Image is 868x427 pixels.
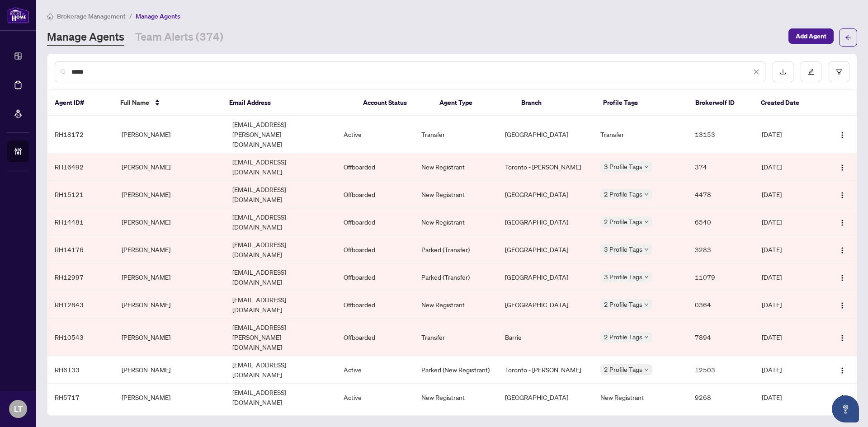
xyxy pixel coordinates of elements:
td: [PERSON_NAME] [114,356,226,384]
td: Offboarded [336,153,414,181]
td: [DATE] [755,319,821,356]
span: down [644,164,649,169]
td: Barrie [498,319,593,356]
span: down [644,275,649,279]
th: Brokerwolf ID [688,90,754,116]
td: [DATE] [755,153,821,181]
span: Manage Agents [136,12,180,20]
td: Offboarded [336,319,414,356]
button: Logo [835,215,849,229]
td: [EMAIL_ADDRESS][DOMAIN_NAME] [225,356,336,384]
img: Logo [839,192,846,199]
td: New Registrant [414,153,497,181]
td: [PERSON_NAME] [114,116,226,153]
td: New Registrant [414,384,497,411]
td: [PERSON_NAME] [114,236,226,263]
img: Logo [839,219,846,226]
button: Logo [835,187,849,202]
td: New Registrant [414,208,497,236]
span: 2 Profile Tags [604,216,642,227]
span: down [644,367,649,372]
td: [GEOGRAPHIC_DATA] [498,236,593,263]
td: RH10543 [47,319,114,356]
td: 3283 [688,236,755,263]
td: [PERSON_NAME] [114,153,226,181]
td: 7894 [688,319,755,356]
td: RH14481 [47,208,114,236]
td: [EMAIL_ADDRESS][DOMAIN_NAME] [225,208,336,236]
span: down [644,302,649,307]
span: Full Name [120,98,149,108]
img: Logo [839,274,846,282]
button: edit [801,61,821,82]
td: [EMAIL_ADDRESS][DOMAIN_NAME] [225,181,336,208]
td: 4478 [688,181,755,208]
td: Offboarded [336,291,414,319]
td: [DATE] [755,384,821,411]
span: down [644,335,649,339]
td: [PERSON_NAME] [114,384,226,411]
td: Active [336,384,414,411]
img: logo [7,7,29,23]
td: RH16492 [47,153,114,181]
td: Transfer [593,116,688,153]
button: Logo [835,390,849,404]
td: RH15121 [47,181,114,208]
button: Open asap [832,395,859,422]
td: Offboarded [336,181,414,208]
span: down [644,220,649,224]
button: Logo [835,330,849,344]
td: [GEOGRAPHIC_DATA] [498,181,593,208]
span: down [644,192,649,197]
button: Logo [835,127,849,141]
span: LT [14,403,23,415]
span: down [644,247,649,252]
td: [EMAIL_ADDRESS][DOMAIN_NAME] [225,263,336,291]
span: download [780,69,786,75]
td: Parked (Transfer) [414,263,497,291]
button: Logo [835,242,849,257]
span: 2 Profile Tags [604,364,642,375]
button: download [773,61,793,82]
td: [EMAIL_ADDRESS][DOMAIN_NAME] [225,384,336,411]
td: RH12843 [47,291,114,319]
th: Agent ID# [47,90,113,116]
td: Parked (New Registrant) [414,356,497,384]
span: Add Agent [796,29,826,43]
th: Account Status [356,90,432,116]
td: 0364 [688,291,755,319]
th: Email Address [222,90,356,116]
td: [PERSON_NAME] [114,208,226,236]
img: Logo [839,367,846,374]
td: [PERSON_NAME] [114,291,226,319]
td: RH14176 [47,236,114,263]
td: RH6133 [47,356,114,384]
img: Logo [839,247,846,254]
td: [EMAIL_ADDRESS][DOMAIN_NAME] [225,153,336,181]
td: [PERSON_NAME] [114,263,226,291]
td: [EMAIL_ADDRESS][DOMAIN_NAME] [225,236,336,263]
button: Logo [835,297,849,312]
td: 6540 [688,208,755,236]
span: 2 Profile Tags [604,189,642,199]
td: [DATE] [755,291,821,319]
td: New Registrant [593,384,688,411]
td: [EMAIL_ADDRESS][PERSON_NAME][DOMAIN_NAME] [225,116,336,153]
span: close [753,69,759,75]
td: [DATE] [755,263,821,291]
td: [DATE] [755,208,821,236]
span: 2 Profile Tags [604,332,642,342]
span: 3 Profile Tags [604,272,642,282]
img: Logo [839,302,846,309]
th: Full Name [113,90,222,116]
td: Offboarded [336,236,414,263]
span: home [47,13,53,19]
td: Offboarded [336,263,414,291]
img: Logo [839,164,846,171]
img: Logo [839,334,846,342]
span: 3 Profile Tags [604,161,642,172]
td: 9268 [688,384,755,411]
td: RH12997 [47,263,114,291]
span: arrow-left [845,34,851,41]
td: Transfer [414,116,497,153]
